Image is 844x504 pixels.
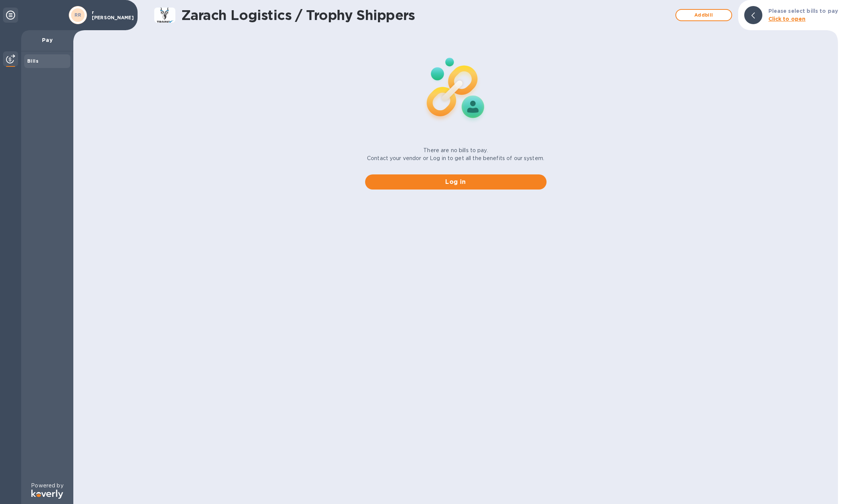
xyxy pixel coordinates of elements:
p: Powered by [31,482,63,490]
h1: Zarach Logistics / Trophy Shippers [181,7,672,23]
p: r [PERSON_NAME] [92,10,130,20]
b: Bills [27,58,39,64]
b: Please select bills to pay [768,8,838,14]
img: Logo [31,490,63,499]
button: Log in [365,174,547,190]
button: Addbill [675,9,732,21]
span: Add bill [682,11,725,20]
p: There are no bills to pay. Contact your vendor or Log in to get all the benefits of our system. [367,146,544,162]
b: RR [74,12,82,18]
p: Pay [27,36,67,44]
b: Click to open [768,16,806,22]
span: Log in [371,177,540,186]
